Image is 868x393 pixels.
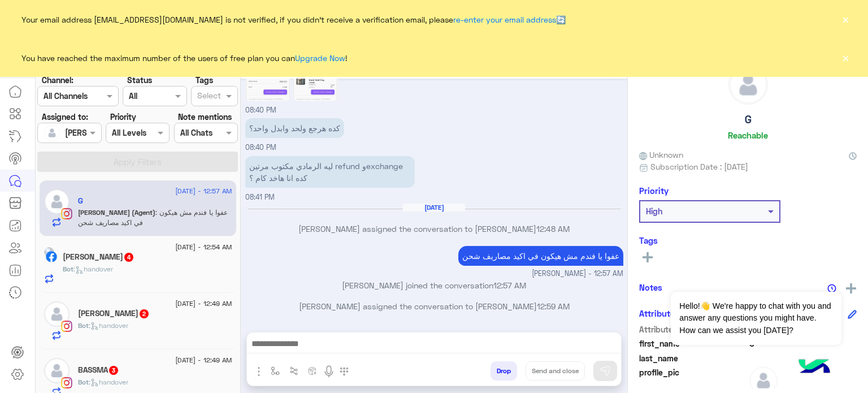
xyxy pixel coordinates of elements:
span: Subscription Date : [DATE] [650,161,748,172]
span: [DATE] - 12:49 AM [175,299,232,309]
p: [PERSON_NAME] assigned the conversation to [PERSON_NAME] [245,223,623,235]
button: Trigger scenario [285,361,303,380]
span: 08:40 PM [245,143,276,152]
h6: Priority [639,185,669,196]
span: 12:59 AM [537,301,570,311]
h5: G [78,196,83,206]
img: create order [308,366,317,375]
img: send attachment [252,365,266,378]
span: [PERSON_NAME] (Agent) [78,208,155,217]
span: : handover [73,265,113,273]
h6: Tags [639,235,857,245]
img: make a call [340,367,349,376]
img: Instagram [61,208,72,219]
p: [PERSON_NAME] joined the conversation [245,279,623,291]
a: re-enter your email address [453,15,556,24]
h5: Alaa Asaad [63,252,134,262]
img: Instagram [61,321,72,332]
a: Upgrade Now [295,53,345,63]
span: [DATE] - 12:54 AM [175,242,232,252]
span: 4 [124,253,133,262]
span: [DATE] - 12:49 AM [175,355,232,365]
span: 12:48 AM [536,224,570,234]
span: last_name [639,352,747,364]
label: Channel: [42,74,73,86]
img: hulul-logo.png [795,348,834,387]
img: picture [44,247,54,257]
h5: G [745,113,752,126]
span: 3 [109,366,118,375]
h5: BASSMA [78,365,119,375]
span: Bot [78,321,89,330]
p: [PERSON_NAME] assigned the conversation to [PERSON_NAME] [245,300,623,312]
button: × [840,14,851,25]
label: Status [127,74,152,86]
h6: Attributes [639,308,679,318]
span: Hello!👋 We're happy to chat with you and answer any questions you might have. How can we assist y... [671,292,841,345]
span: [PERSON_NAME] - 12:57 AM [532,269,623,279]
img: defaultAdmin.png [44,358,70,383]
span: 08:41 PM [245,193,275,201]
p: 8/9/2025, 8:41 PM [245,156,415,188]
h5: Aya Hamdy [78,309,150,318]
label: Note mentions [178,111,232,123]
button: × [840,52,851,63]
img: send voice note [322,365,336,378]
p: 9/9/2025, 12:57 AM [458,246,623,266]
img: Facebook [46,251,57,262]
h6: Notes [639,282,662,292]
span: [DATE] - 12:57 AM [175,186,232,196]
span: first_name [639,338,747,349]
button: create order [303,361,322,380]
img: select flow [271,366,280,375]
img: defaultAdmin.png [44,189,70,214]
span: 08:40 PM [245,106,276,114]
img: Trigger scenario [289,366,298,375]
span: 2 [140,309,149,318]
button: Apply Filters [37,152,238,172]
label: Tags [196,74,213,86]
span: : handover [89,321,128,330]
button: Drop [491,361,517,381]
img: defaultAdmin.png [44,301,70,327]
span: Your email address [EMAIL_ADDRESS][DOMAIN_NAME] is not verified, if you didn't receive a verifica... [21,14,566,25]
h6: [DATE] [403,204,465,211]
p: 8/9/2025, 8:40 PM [245,118,344,138]
img: defaultAdmin.png [729,66,767,104]
label: Assigned to: [42,111,88,123]
span: Bot [63,265,73,273]
span: 12:57 AM [493,280,526,290]
img: send message [600,365,611,377]
span: : handover [89,378,128,386]
img: defaultAdmin.png [44,125,60,141]
h6: Reachable [728,130,768,140]
span: Bot [78,378,89,386]
button: select flow [266,361,285,380]
span: Attribute Name [639,323,747,335]
button: Send and close [526,361,585,381]
img: Instagram [61,377,72,388]
span: profile_pic [639,366,747,392]
div: Select [196,89,221,104]
span: Unknown [639,149,683,161]
span: You have reached the maximum number of the users of free plan you can ! [21,52,347,64]
label: Priority [110,111,136,123]
img: add [846,283,856,293]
